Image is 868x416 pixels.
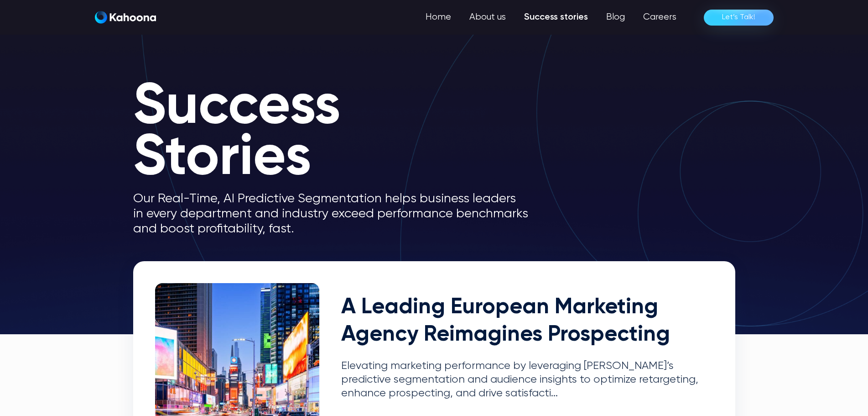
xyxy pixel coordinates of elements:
[515,8,597,26] a: Success stories
[341,294,713,348] h2: A Leading European Marketing Agency Reimagines Prospecting
[416,8,460,26] a: Home
[95,11,156,24] img: Kahoona logo white
[634,8,686,26] a: Careers
[460,8,515,26] a: About us
[95,11,156,24] a: home
[597,8,634,26] a: Blog
[722,10,755,25] div: Let’s Talk!
[704,10,774,26] a: Let’s Talk!
[133,82,544,184] h1: Success Stories
[341,359,713,400] p: Elevating marketing performance by leveraging [PERSON_NAME]’s predictive segmentation and audienc...
[133,191,544,237] p: Our Real-Time, AI Predictive Segmentation helps business leaders in every department and industry...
